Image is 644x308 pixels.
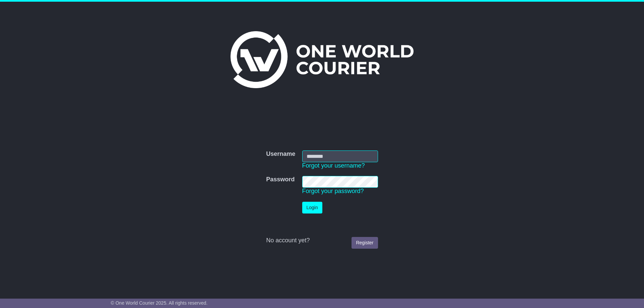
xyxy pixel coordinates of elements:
label: Password [266,176,294,183]
button: Login [302,202,322,213]
span: © One World Courier 2025. All rights reserved. [111,300,208,306]
label: Username [266,150,295,158]
img: One World [230,31,414,88]
a: Forgot your password? [302,188,364,194]
div: No account yet? [266,237,378,244]
a: Forgot your username? [302,162,365,169]
a: Register [352,237,378,249]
